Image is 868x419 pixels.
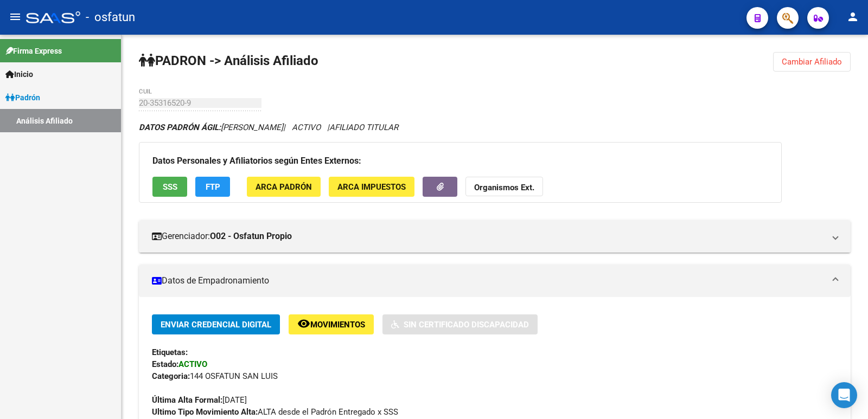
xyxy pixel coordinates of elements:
[206,182,220,192] span: FTP
[139,265,851,297] mat-expansion-panel-header: Datos de Empadronamiento
[139,123,221,132] strong: DATOS PADRÓN ÁGIL:
[5,92,40,104] span: Padrón
[152,370,838,382] div: 144 OSFATUN SAN LUIS
[152,275,825,287] mat-panel-title: Datos de Empadronamiento
[329,177,414,197] button: ARCA Impuestos
[404,320,529,330] span: Sin Certificado Discapacidad
[846,10,859,23] mat-icon: person
[247,177,321,197] button: ARCA Padrón
[289,314,374,334] button: Movimientos
[152,407,258,417] strong: Ultimo Tipo Movimiento Alta:
[152,407,398,417] span: ALTA desde el Padrón Entregado x SSS
[5,68,33,80] span: Inicio
[831,382,857,408] div: Open Intercom Messenger
[474,183,534,192] strong: Organismos Ext.
[139,123,283,132] span: [PERSON_NAME]
[152,359,178,369] strong: Estado:
[86,5,135,29] span: - osfatun
[297,317,310,330] mat-icon: remove_red_eye
[139,123,398,132] i: | ACTIVO |
[465,177,543,197] button: Organismos Ext.
[152,395,222,405] strong: Última Alta Formal:
[152,153,768,169] h3: Datos Personales y Afiliatorios según Entes Externos:
[256,182,312,192] span: ARCA Padrón
[163,182,177,192] span: SSS
[195,177,230,197] button: FTP
[152,347,188,357] strong: Etiquetas:
[152,395,247,405] span: [DATE]
[5,45,62,57] span: Firma Express
[152,314,280,334] button: Enviar Credencial Digital
[310,320,365,330] span: Movimientos
[152,177,187,197] button: SSS
[161,320,271,330] span: Enviar Credencial Digital
[382,314,538,334] button: Sin Certificado Discapacidad
[773,52,851,72] button: Cambiar Afiliado
[329,123,398,132] span: AFILIADO TITULAR
[178,359,207,369] strong: ACTIVO
[337,182,406,192] span: ARCA Impuestos
[152,230,825,242] mat-panel-title: Gerenciador:
[782,57,842,67] span: Cambiar Afiliado
[152,371,190,381] strong: Categoria:
[139,220,851,253] mat-expansion-panel-header: Gerenciador:O02 - Osfatun Propio
[9,10,22,23] mat-icon: menu
[139,53,318,68] strong: PADRON -> Análisis Afiliado
[210,230,292,242] strong: O02 - Osfatun Propio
